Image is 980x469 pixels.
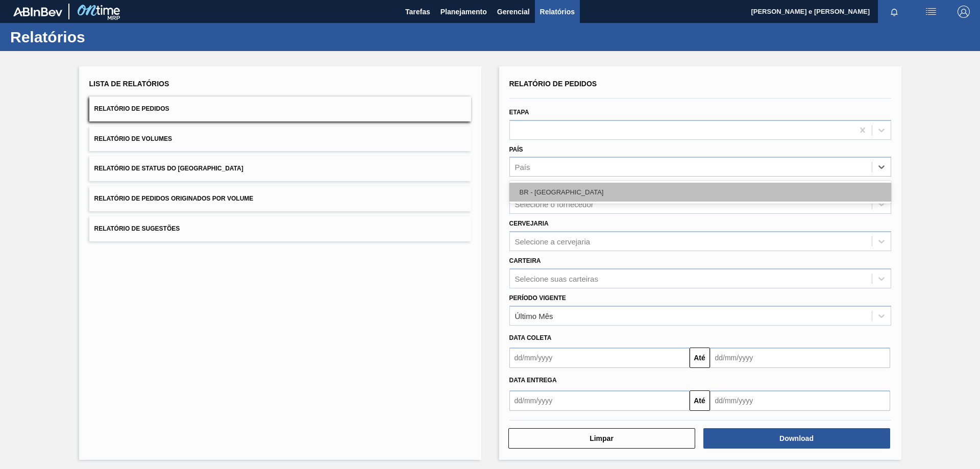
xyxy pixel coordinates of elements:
span: Data Entrega [509,377,557,384]
span: Lista de Relatórios [89,80,169,88]
span: Tarefas [405,6,430,18]
span: Planejamento [440,6,487,18]
span: Gerencial [497,6,530,18]
label: Cervejaria [509,220,549,227]
button: Até [690,390,710,411]
span: Data coleta [509,334,552,341]
input: dd/mm/yyyy [710,348,890,368]
button: Relatório de Sugestões [89,216,471,241]
button: Relatório de Volumes [89,127,471,152]
span: Relatório de Sugestões [94,225,180,232]
button: Download [703,428,890,449]
label: Período Vigente [509,294,566,302]
div: Último Mês [515,311,553,320]
button: Notificações [878,5,911,19]
h1: Relatórios [10,31,191,43]
button: Relatório de Pedidos [89,96,471,121]
label: País [509,146,523,153]
img: userActions [925,6,937,18]
input: dd/mm/yyyy [509,390,690,411]
img: TNhmsLtSVTkK8tSr43FrP2fwEKptu5GPRR3wAAAABJRU5ErkJggg== [13,7,62,16]
button: Relatório de Pedidos Originados por Volume [89,186,471,211]
label: Carteira [509,257,541,264]
div: BR - [GEOGRAPHIC_DATA] [509,183,891,202]
input: dd/mm/yyyy [509,348,690,368]
div: Selecione suas carteiras [515,274,598,283]
button: Relatório de Status do [GEOGRAPHIC_DATA] [89,156,471,181]
button: Limpar [508,428,695,449]
label: Etapa [509,109,529,116]
span: Relatório de Pedidos [94,105,169,112]
span: Relatório de Pedidos [509,80,597,88]
span: Relatório de Pedidos Originados por Volume [94,195,254,202]
input: dd/mm/yyyy [710,390,890,411]
img: Logout [958,6,970,18]
span: Relatório de Volumes [94,135,172,142]
div: Selecione a cervejaria [515,237,591,245]
div: País [515,163,530,171]
div: Selecione o fornecedor [515,200,594,209]
span: Relatório de Status do [GEOGRAPHIC_DATA] [94,165,243,172]
span: Relatórios [540,6,575,18]
button: Até [690,348,710,368]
